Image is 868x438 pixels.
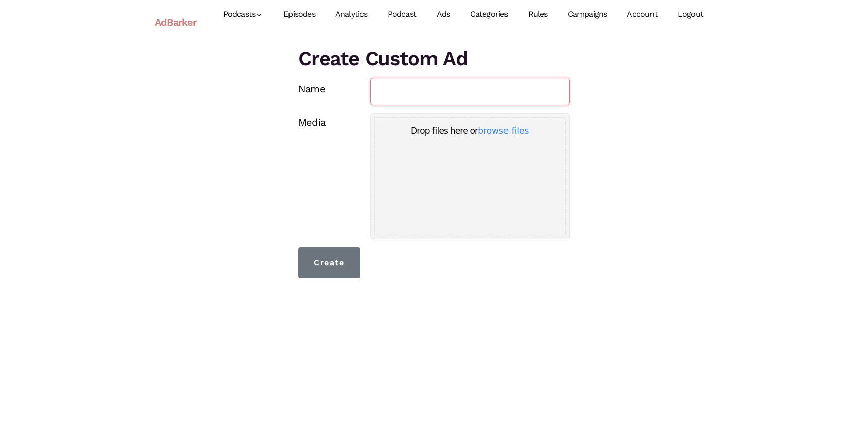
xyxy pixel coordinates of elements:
[291,78,363,105] label: Name
[298,44,570,74] h1: Create Custom Ad
[375,125,566,137] div: Drop files here or
[155,11,197,34] a: AdBarker
[478,127,529,135] button: browse files
[298,247,360,278] input: Create
[370,113,570,239] div: Uppy Dashboard
[291,113,363,235] label: Media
